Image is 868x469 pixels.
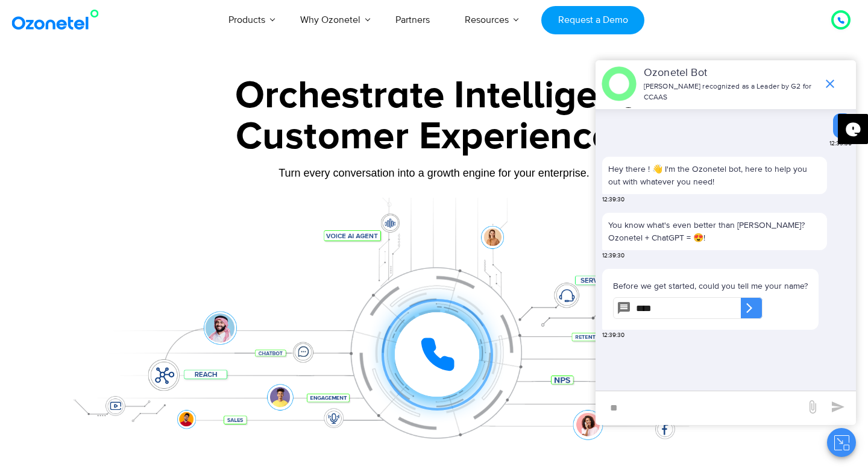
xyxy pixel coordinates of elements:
button: Close chat [827,428,856,457]
p: You know what's even better than [PERSON_NAME]? Ozonetel + ChatGPT = 😍! [608,219,821,244]
span: 12:39:30 [602,331,624,340]
span: 12:39:30 [602,251,624,260]
div: new-msg-input [602,397,799,419]
span: 12:39:30 [829,139,852,148]
a: Request a Demo [541,6,644,34]
div: Orchestrate Intelligent [57,77,811,115]
p: Before we get started, could you tell me your name? [613,280,808,292]
div: Turn every conversation into a growth engine for your enterprise. [57,166,811,180]
span: 12:39:30 [602,195,624,204]
div: Customer Experiences [57,108,811,166]
p: Ozonetel Bot [644,65,817,81]
span: end chat or minimize [818,72,842,96]
img: header [602,66,637,101]
p: [PERSON_NAME] recognized as a Leader by G2 for CCAAS [644,81,817,103]
p: Hey there ! 👋 I'm the Ozonetel bot, here to help you out with whatever you need! [608,163,821,188]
